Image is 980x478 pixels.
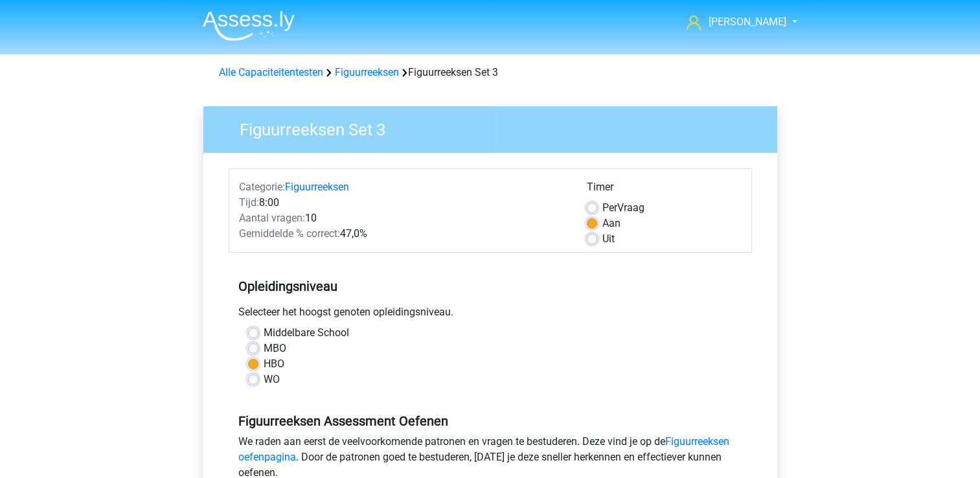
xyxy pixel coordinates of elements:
div: 10 [229,211,577,226]
img: Assessly [203,10,295,41]
a: [PERSON_NAME] [681,14,788,30]
label: Vraag [602,200,644,216]
div: 47,0% [229,226,577,242]
span: Per [602,201,617,214]
span: Categorie: [239,181,285,193]
label: Middelbare School [264,325,349,341]
h5: Figuurreeksen Assessment Oefenen [238,413,742,429]
div: 8:00 [229,195,577,211]
span: Gemiddelde % correct: [239,227,340,240]
a: Figuurreeksen [285,181,349,193]
div: Figuurreeksen Set 3 [214,65,767,80]
a: Figuurreeksen [335,66,399,78]
label: Aan [602,216,621,231]
h5: Opleidingsniveau [238,273,742,299]
div: Selecteer het hoogst genoten opleidingsniveau. [229,304,752,325]
div: Timer [587,179,742,200]
h3: Figuurreeksen Set 3 [224,115,768,140]
label: MBO [264,341,286,356]
label: WO [264,372,280,387]
label: Uit [602,231,615,247]
span: [PERSON_NAME] [709,16,786,28]
label: HBO [264,356,284,372]
a: Alle Capaciteitentesten [219,66,323,78]
span: Aantal vragen: [239,212,305,224]
span: Tijd: [239,196,259,209]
